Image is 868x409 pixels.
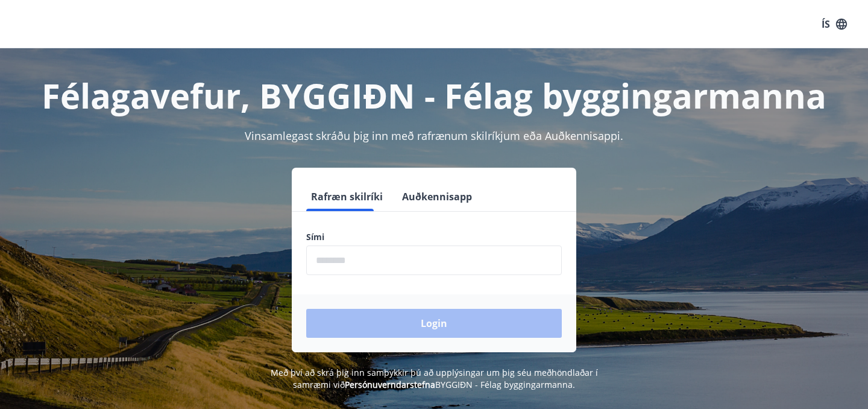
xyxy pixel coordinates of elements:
button: ÍS [815,13,854,35]
h1: Félagavefur, BYGGIÐN - Félag byggingarmanna [14,72,854,118]
label: Sími [306,231,562,243]
a: Persónuverndarstefna [345,379,435,390]
span: Með því að skrá þig inn samþykkir þú að upplýsingar um þig séu meðhöndlaðar í samræmi við BYGGIÐN... [271,367,598,390]
button: Rafræn skilríki [306,182,388,211]
button: Auðkennisapp [397,182,477,211]
span: Vinsamlegast skráðu þig inn með rafrænum skilríkjum eða Auðkennisappi. [245,128,623,143]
